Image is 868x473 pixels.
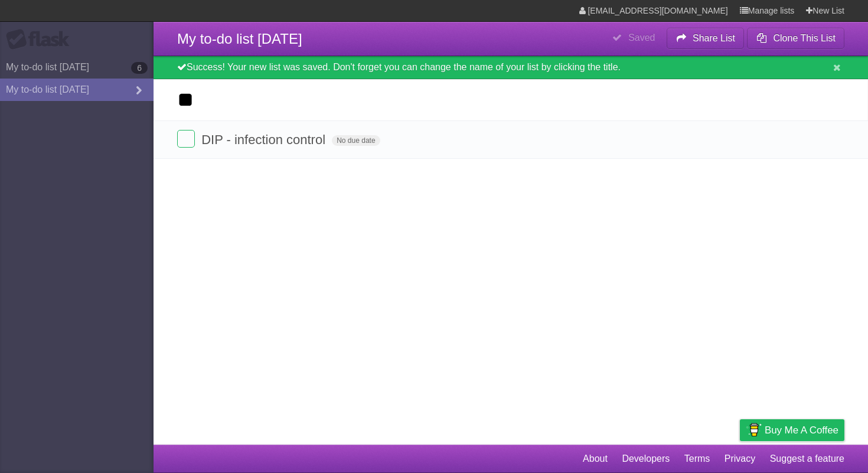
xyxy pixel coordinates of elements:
[684,448,710,470] a: Terms
[628,32,655,43] b: Saved
[725,448,755,470] a: Privacy
[154,56,868,79] div: Success! Your new list was saved. Don't forget you can change the name of your list by clicking t...
[201,132,328,147] span: DIP - infection control
[746,420,762,440] img: Buy me a coffee
[177,31,302,47] span: My to-do list [DATE]
[131,62,148,74] b: 6
[765,420,838,441] span: Buy me a coffee
[6,29,77,50] div: Flask
[332,135,380,146] span: No due date
[177,130,195,148] label: Done
[622,448,670,470] a: Developers
[583,448,608,470] a: About
[693,33,735,43] b: Share List
[667,28,745,49] button: Share List
[740,419,844,441] a: Buy me a coffee
[770,448,844,470] a: Suggest a feature
[747,28,844,49] button: Clone This List
[773,33,836,43] b: Clone This List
